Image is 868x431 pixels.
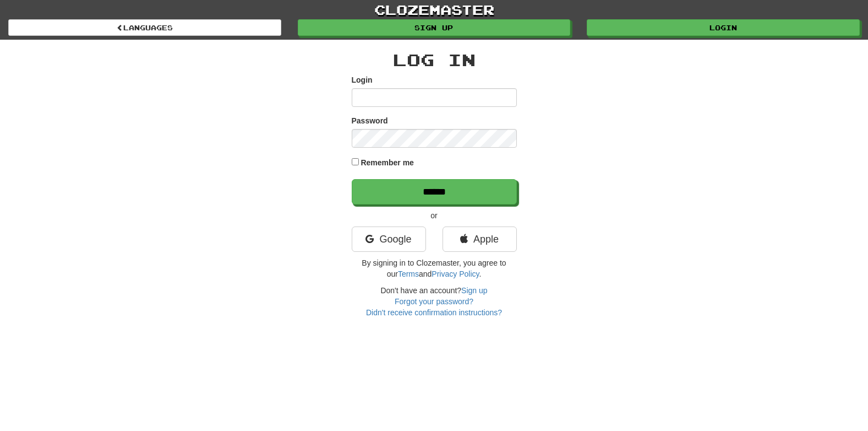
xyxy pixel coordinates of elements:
p: By signing in to Clozemaster, you agree to our and . [352,257,517,279]
a: Login [587,19,860,36]
a: Terms [398,270,419,278]
div: Don't have an account? [352,285,517,318]
a: Languages [8,19,281,36]
label: Password [352,115,388,126]
label: Remember me [361,157,414,168]
a: Google [352,227,426,252]
a: Didn't receive confirmation instructions? [366,308,502,317]
a: Sign up [298,19,571,36]
label: Login [352,74,373,85]
a: Sign up [461,286,487,295]
a: Privacy Policy [432,270,479,278]
a: Apple [443,227,517,252]
h2: Log In [352,51,517,69]
p: or [352,210,517,221]
a: Forgot your password? [395,297,473,306]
